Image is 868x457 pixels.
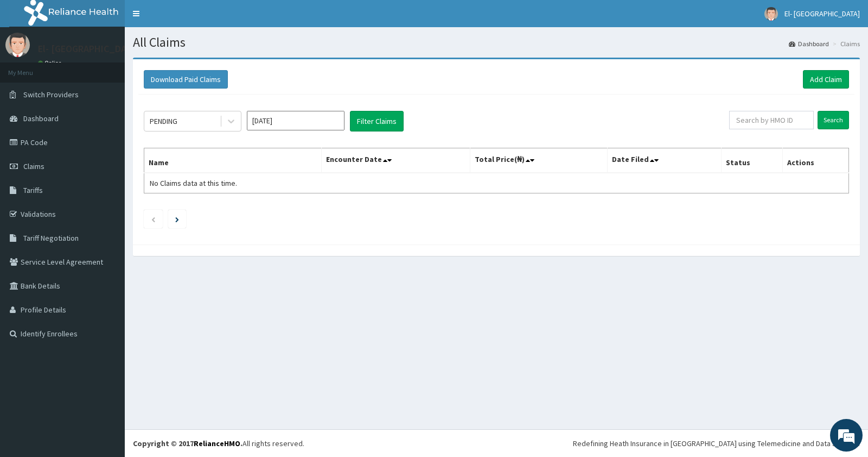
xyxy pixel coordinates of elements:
[150,116,177,127] div: PENDING
[23,90,79,99] span: Switch Providers
[5,297,207,335] textarea: Type your message and hit 'Enter'
[194,439,240,448] a: RelianceHMO
[38,44,141,54] p: El- [GEOGRAPHIC_DATA]
[764,7,778,21] img: User Image
[803,70,849,89] a: Add Claim
[350,111,404,132] button: Filter Claims
[608,148,722,173] th: Date Filed
[38,59,64,67] a: Online
[573,438,860,449] div: Redefining Heath Insurance in [GEOGRAPHIC_DATA] using Telemedicine and Data Science!
[5,33,30,57] img: User Image
[789,39,829,48] a: Dashboard
[56,61,182,75] div: Chat with us now
[133,35,860,49] h1: All Claims
[144,70,228,89] button: Download Paid Claims
[721,148,782,173] th: Status
[830,39,860,48] li: Claims
[23,185,43,195] span: Tariffs
[818,111,849,129] input: Search
[322,148,470,173] th: Encounter Date
[178,5,204,32] div: Minimize live chat window
[150,178,237,188] span: No Claims data at this time.
[175,214,179,224] a: Next page
[23,161,44,171] span: Claims
[247,111,344,130] input: Select Month and Year
[470,148,607,173] th: Total Price(₦)
[125,429,868,457] footer: All rights reserved.
[784,9,860,18] span: El- [GEOGRAPHIC_DATA]
[23,114,59,123] span: Dashboard
[20,54,44,82] img: d_794563401_company_1708531726252_794563401
[144,148,322,173] th: Name
[782,148,848,173] th: Actions
[63,137,150,247] span: We're online!
[729,111,814,129] input: Search by HMO ID
[133,439,242,448] strong: Copyright © 2017 .
[151,214,156,224] a: Previous page
[23,233,79,243] span: Tariff Negotiation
